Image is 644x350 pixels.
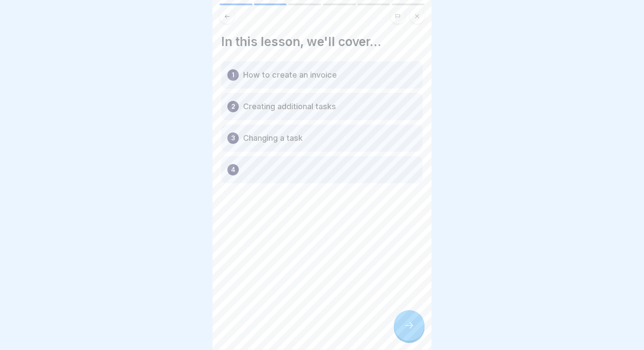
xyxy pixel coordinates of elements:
p: 1 [232,70,234,80]
p: 3 [231,133,235,143]
h4: In this lesson, we'll cover… [221,34,423,49]
p: Changing a task [243,133,303,143]
p: 2 [231,101,235,112]
p: 4 [231,164,235,175]
p: Creating additional tasks [243,101,336,112]
p: How to create an invoice [243,70,337,80]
